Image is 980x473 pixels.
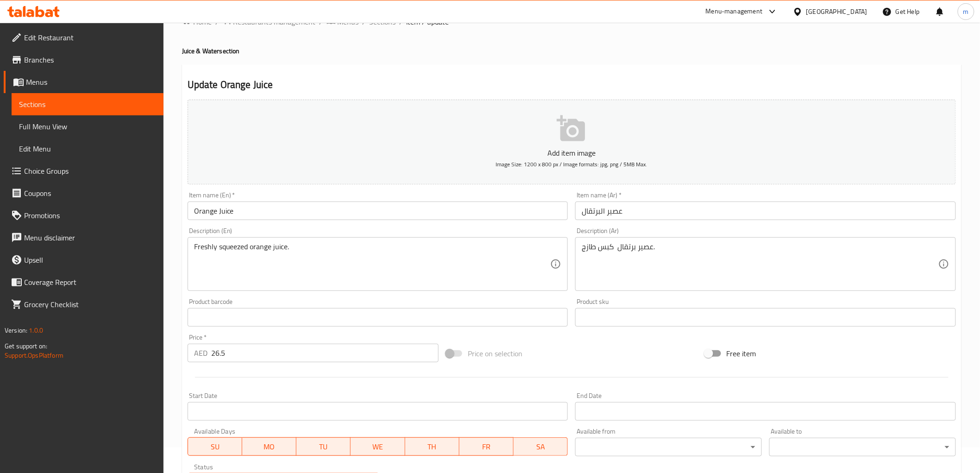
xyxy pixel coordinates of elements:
[4,227,163,249] a: Menu disclaimer
[327,16,359,28] a: Menus
[5,349,63,361] a: Support.OpsPlatform
[211,344,439,362] input: Please enter price
[575,308,956,327] input: Please enter product sku
[12,138,163,160] a: Edit Menu
[19,143,156,154] span: Edit Menu
[188,437,242,456] button: SU
[769,438,956,456] div: ​
[496,159,647,170] span: Image Size: 1200 x 800 px / Image formats: jpg, png / 5MB Max.
[400,16,403,27] li: /
[24,165,156,177] span: Choice Groups
[233,16,316,27] span: Restaurants management
[463,440,510,454] span: FR
[575,202,956,220] input: Enter name Ar
[806,6,867,17] div: [GEOGRAPHIC_DATA]
[582,242,938,286] textarea: عصير برتقال كبس طازج.
[24,188,156,199] span: Coupons
[363,16,366,27] li: /
[24,254,156,265] span: Upsell
[19,99,156,110] span: Sections
[12,93,163,115] a: Sections
[215,16,219,27] li: /
[24,277,156,288] span: Coverage Report
[468,348,522,359] span: Price on selection
[4,160,163,182] a: Choice Groups
[4,271,163,293] a: Coverage Report
[575,438,762,456] div: ​
[188,100,956,184] button: Add item imageImage Size: 1200 x 800 px / Image formats: jpg, png / 5MB Max.
[26,76,156,88] span: Menus
[4,26,163,49] a: Edit Restaurant
[354,440,401,454] span: WE
[188,78,956,92] h2: Update Orange Juice
[242,437,296,456] button: MO
[370,16,396,27] a: Sections
[194,242,551,286] textarea: Freshly squeezed orange juice.
[5,340,47,352] span: Get support on:
[4,249,163,271] a: Upsell
[202,147,942,158] p: Add item image
[405,437,459,456] button: TH
[24,232,156,243] span: Menu disclaimer
[182,46,961,56] h4: Juice & Water section
[963,6,969,17] span: m
[192,440,239,454] span: SU
[182,16,212,27] a: Home
[4,49,163,71] a: Branches
[338,16,359,27] span: Menus
[351,437,405,456] button: WE
[4,293,163,315] a: Grocery Checklist
[296,437,351,456] button: TU
[459,437,514,456] button: FR
[4,71,163,93] a: Menus
[5,324,27,336] span: Version:
[24,210,156,221] span: Promotions
[517,440,564,454] span: SA
[19,121,156,132] span: Full Menu View
[246,440,293,454] span: MO
[4,204,163,227] a: Promotions
[24,299,156,310] span: Grocery Checklist
[24,32,156,43] span: Edit Restaurant
[409,440,456,454] span: TH
[4,182,163,204] a: Coupons
[514,437,568,456] button: SA
[706,6,763,17] div: Menu-management
[194,347,207,359] p: AED
[222,16,316,28] a: Restaurants management
[24,54,156,65] span: Branches
[29,324,43,336] span: 1.0.0
[320,16,323,27] li: /
[12,115,163,138] a: Full Menu View
[727,348,756,359] span: Free item
[188,308,568,327] input: Please enter product barcode
[407,16,449,27] span: item / update
[300,440,347,454] span: TU
[188,202,568,220] input: Enter name En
